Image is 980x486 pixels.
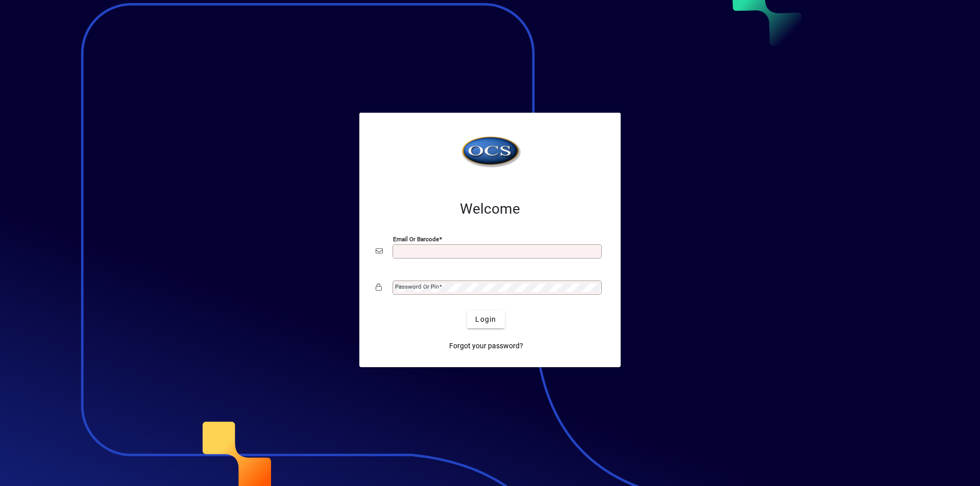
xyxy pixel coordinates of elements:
[395,283,439,290] mat-label: Password or Pin
[376,200,604,218] h2: Welcome
[449,341,523,351] span: Forgot your password?
[467,310,504,328] button: Login
[393,236,439,243] mat-label: Email or Barcode
[445,337,527,355] a: Forgot your password?
[475,314,496,325] span: Login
